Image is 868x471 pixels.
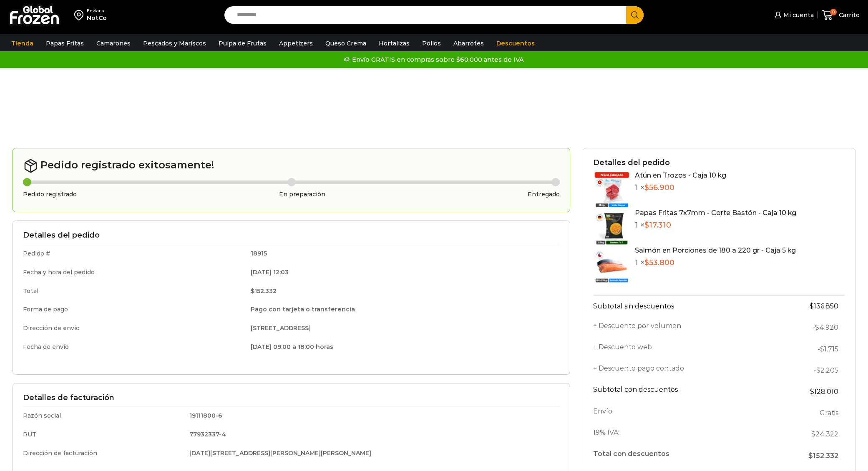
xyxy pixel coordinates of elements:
[772,7,813,23] a: Mi cuenta
[23,444,184,461] td: Dirección de facturación
[23,338,245,355] td: Fecha de envío
[23,263,245,282] td: Fecha y hora del pedido
[23,393,560,403] h3: Detalles de facturación
[7,35,38,51] a: Tienda
[781,11,814,19] span: Mi cuenta
[593,338,766,360] th: + Descuento web
[87,8,107,14] div: Enviar a
[375,35,414,51] a: Hortalizas
[635,246,796,254] a: Salmón en Porciones de 180 a 220 gr - Caja 5 kg
[449,35,488,51] a: Abarrotes
[593,402,766,423] th: Envío:
[815,323,838,331] bdi: 4.920
[492,35,539,51] a: Descuentos
[822,5,860,25] a: 0 Carrito
[251,287,254,295] span: $
[593,423,766,445] th: 19% IVA:
[279,191,325,198] h3: En preparación
[593,360,766,381] th: + Descuento pago contado
[23,158,560,173] h2: Pedido registrado exitosamente!
[644,258,649,267] span: $
[820,345,838,353] bdi: 1.715
[644,220,649,230] span: $
[644,183,649,192] span: $
[528,191,560,198] h3: Entregado
[593,296,766,317] th: Subtotal sin descuentos
[816,366,820,374] span: $
[251,287,277,295] bdi: 152.332
[87,14,107,22] div: NotCo
[837,11,860,19] span: Carrito
[245,338,560,355] td: [DATE] 09:00 a 18:00 horas
[811,430,838,438] span: 24.322
[635,171,726,179] a: Atún en Trozos - Caja 10 kg
[593,381,766,402] th: Subtotal con descuentos
[184,444,560,461] td: [DATE][STREET_ADDRESS][PERSON_NAME][PERSON_NAME]
[593,317,766,338] th: + Descuento por volumen
[811,430,815,438] span: $
[245,244,560,263] td: 18915
[810,302,838,310] bdi: 136.850
[74,8,87,22] img: address-field-icon.svg
[635,221,796,230] p: 1 ×
[767,402,845,423] td: Gratis
[593,158,845,168] h3: Detalles del pedido
[635,209,796,217] a: Papas Fritas 7x7mm - Corte Bastón - Caja 10 kg
[184,406,560,425] td: 19111800-6
[644,183,674,192] bdi: 56.900
[23,191,77,198] h3: Pedido registrado
[808,452,838,460] span: 152.332
[23,319,245,338] td: Dirección de envío
[184,425,560,444] td: 77932337-4
[275,35,317,51] a: Appetizers
[214,35,271,51] a: Pulpa de Frutas
[92,35,135,51] a: Camarones
[767,338,845,360] td: -
[626,6,644,24] button: Search button
[808,452,813,460] span: $
[42,35,88,51] a: Papas Fritas
[245,300,560,319] td: Pago con tarjeta o transferencia
[23,282,245,301] td: Total
[23,300,245,319] td: Forma de pago
[245,263,560,282] td: [DATE] 12:03
[810,388,814,396] span: $
[810,302,814,310] span: $
[810,388,838,396] bdi: 128.010
[23,406,184,425] td: Razón social
[139,35,210,51] a: Pescados y Mariscos
[820,345,824,353] span: $
[816,366,838,374] bdi: 2.205
[644,258,674,267] bdi: 53.800
[830,9,837,15] span: 0
[644,220,671,230] bdi: 17.310
[418,35,445,51] a: Pollos
[815,323,819,331] span: $
[23,425,184,444] td: RUT
[23,244,245,263] td: Pedido #
[767,360,845,381] td: -
[23,231,560,240] h3: Detalles del pedido
[593,445,766,465] th: Total con descuentos
[245,319,560,338] td: [STREET_ADDRESS]
[635,258,796,268] p: 1 ×
[635,183,726,193] p: 1 ×
[321,35,370,51] a: Queso Crema
[767,317,845,338] td: -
